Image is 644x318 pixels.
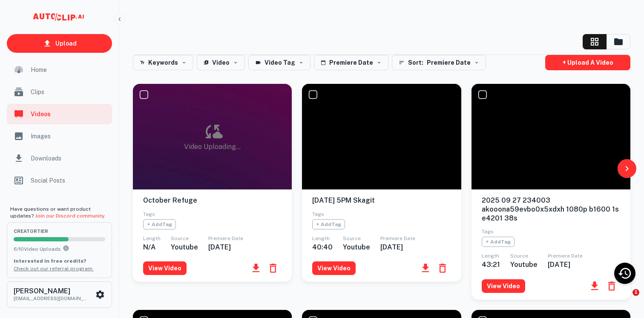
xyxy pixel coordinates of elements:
[197,55,245,70] button: Video
[312,261,356,275] button: View Video
[14,257,105,265] p: Interested in free credits?
[171,235,189,241] span: Source
[31,65,107,74] span: Home
[171,243,198,251] h6: youtube
[312,243,333,251] h6: 40:40
[380,243,415,251] h6: [DATE]
[510,261,538,269] h6: youtube
[427,57,471,68] span: Premiere Date
[7,126,112,146] a: Images
[7,148,112,169] a: Downloads
[7,170,112,191] a: Social Posts
[343,235,361,241] span: Source
[208,235,243,241] span: Premiere Date
[312,211,324,217] span: Tags
[208,243,243,251] h6: [DATE]
[143,261,187,275] button: View Video
[248,55,310,70] button: Video Tag
[548,253,583,259] span: Premiere Date
[143,243,161,251] h6: N/A
[10,206,105,219] span: Have questions or want product updates?
[31,109,107,119] span: Videos
[14,229,105,234] span: creator Tier
[143,196,282,205] h6: October Refuge
[482,196,620,223] h6: 2025 09 27 234003 akooona59evbo0x5xdxh 1080p b1600 1s e4201 38s
[14,245,105,253] p: 6 / 10 Video Uploads
[632,289,639,296] span: 1
[615,289,635,309] iframe: Intercom live chat
[63,245,69,252] svg: You can upload 10 videos per month on the creator tier. Upgrade to upload more.
[184,121,241,152] div: Video Uploading...
[545,55,630,70] a: + Upload a video
[482,279,525,293] button: View Video
[408,57,423,68] span: Sort:
[143,219,176,229] span: + Add Tag
[312,235,330,241] span: Length
[7,34,112,53] a: Upload
[31,176,107,185] span: Social Posts
[31,132,107,141] span: Images
[143,235,161,241] span: Length
[35,213,105,219] a: Join our Discord community.
[7,222,112,278] button: creatorTier6/10Video UploadsYou can upload 10 videos per month on the creator tier. Upgrade to up...
[482,237,515,247] span: + Add Tag
[510,253,528,259] span: Source
[7,281,112,308] button: [PERSON_NAME][EMAIL_ADDRESS][DOMAIN_NAME]
[14,288,90,295] h6: [PERSON_NAME]
[482,229,494,235] span: Tags
[314,55,388,70] button: Premiere Date
[482,253,499,259] span: Length
[7,82,112,102] a: Clips
[31,87,107,97] span: Clips
[143,211,155,217] span: Tags
[7,104,112,124] a: Videos
[312,219,345,229] span: + Add Tag
[548,261,583,269] h6: [DATE]
[482,261,500,269] h6: 43:21
[7,60,112,80] a: Home
[31,154,107,163] span: Downloads
[14,266,94,272] a: Check out our referral program.
[55,39,77,48] p: Upload
[312,196,451,205] h6: [DATE] 5PM Skagit
[380,235,415,241] span: Premiere Date
[392,55,486,70] button: Sort: Premiere Date
[133,55,193,70] button: Keywords
[614,263,635,284] div: Recent Activity
[343,243,370,251] h6: youtube
[14,295,90,302] p: [EMAIL_ADDRESS][DOMAIN_NAME]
